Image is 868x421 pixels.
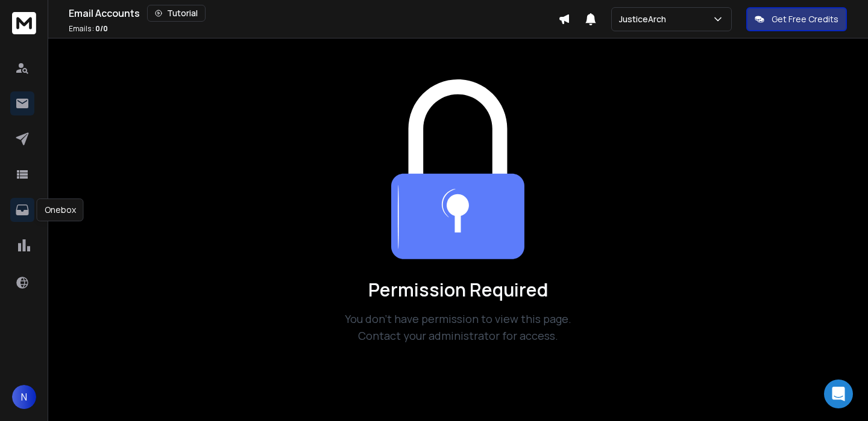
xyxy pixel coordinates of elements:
[147,5,206,22] button: Tutorial
[69,5,558,22] div: Email Accounts
[619,13,671,25] p: JusticeArch
[69,24,108,34] p: Emails :
[323,279,593,301] h1: Permission Required
[391,79,525,260] img: Team collaboration
[824,380,853,408] div: Open Intercom Messenger
[323,310,593,344] p: You don't have permission to view this page. Contact your administrator for access.
[37,198,84,221] div: Onebox
[12,385,36,409] button: N
[95,23,108,34] span: 0 / 0
[746,7,847,31] button: Get Free Credits
[772,13,838,25] p: Get Free Credits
